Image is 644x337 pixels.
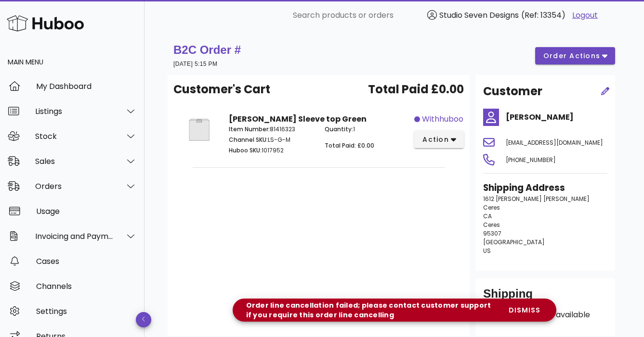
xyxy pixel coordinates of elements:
[7,13,84,34] img: Huboo Logo
[36,82,137,91] div: My Dashboard
[535,47,615,64] button: order actions
[368,81,464,98] span: Total Paid £0.00
[173,61,217,67] small: [DATE] 5:15 PM
[506,138,603,147] span: [EMAIL_ADDRESS][DOMAIN_NAME]
[483,286,607,309] div: Shipping
[35,132,114,141] div: Stock
[483,203,500,212] span: Ceres
[483,229,501,237] span: 95307
[483,247,491,255] span: US
[35,232,114,241] div: Invoicing and Payments
[229,125,270,133] span: Item Number:
[35,157,114,166] div: Sales
[36,282,137,291] div: Channels
[483,195,590,203] span: 1612 [PERSON_NAME] [PERSON_NAME]
[229,125,313,134] p: 81416323
[422,113,463,125] span: withhuboo
[483,238,545,246] span: [GEOGRAPHIC_DATA]
[506,156,556,164] span: [PHONE_NUMBER]
[229,146,262,154] span: Huboo SKU:
[240,300,500,320] div: Order line cancellation failed; please contact customer support if you require this order line ca...
[506,112,607,123] h4: [PERSON_NAME]
[325,125,353,133] span: Quantity:
[35,182,114,191] div: Orders
[325,125,408,134] p: 1
[36,257,137,266] div: Cases
[173,43,241,56] strong: B2C Order #
[572,10,598,21] a: Logout
[508,305,540,315] span: dismiss
[229,113,367,125] strong: [PERSON_NAME] Sleeve top Green
[181,113,217,146] img: Product Image
[500,300,548,320] button: dismiss
[483,181,607,195] h3: Shipping Address
[422,135,449,145] span: action
[483,83,542,100] h2: Customer
[36,207,137,216] div: Usage
[229,136,313,144] p: LS-G-M
[543,51,601,61] span: order actions
[229,146,313,155] p: 1017952
[414,131,464,148] button: action
[325,141,374,150] span: Total Paid: £0.00
[173,81,270,98] span: Customer's Cart
[229,136,268,144] span: Channel SKU:
[439,10,519,21] span: Studio Seven Designs
[35,107,114,116] div: Listings
[483,221,500,229] span: Ceres
[483,212,492,220] span: CA
[521,10,565,21] span: (Ref: 13354)
[36,307,137,316] div: Settings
